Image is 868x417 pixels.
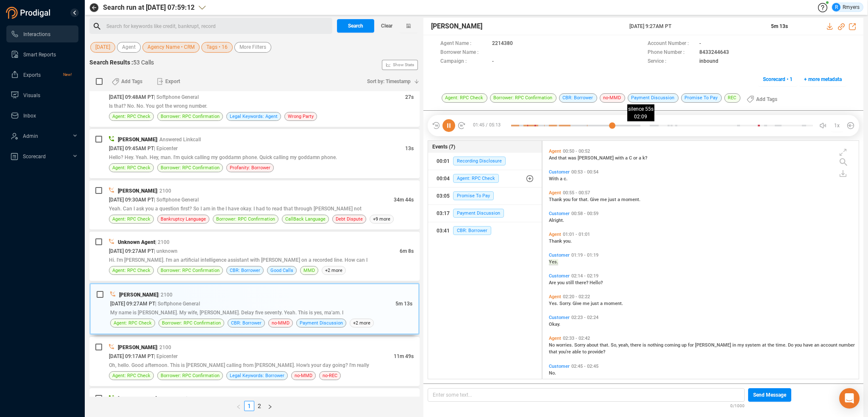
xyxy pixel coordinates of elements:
[611,342,618,348] span: So,
[431,21,482,31] span: [PERSON_NAME]
[233,401,244,411] li: Previous Page
[549,169,570,175] span: Customer
[206,42,228,53] span: Tags • 16
[152,75,185,88] button: Export
[724,93,740,103] span: REC
[117,42,141,53] button: Agent
[11,66,72,83] a: ExportsNew!
[628,93,679,103] span: Payment Discussion
[295,372,312,380] span: no-MMD
[103,3,195,13] span: Search run at [DATE] 07:59:12
[549,176,560,182] span: With
[682,342,688,348] span: up
[758,73,797,86] button: Scorecard • 1
[90,42,115,53] button: [DATE]
[547,143,859,378] div: grid
[89,180,420,229] div: [PERSON_NAME]| 2100[DATE] 09:30AM PT| Softphone General34m 44sYeah. Can I ask you a question firs...
[832,3,860,11] div: Rmyers
[763,73,793,86] span: Scorecard • 1
[730,402,745,409] span: 0/1000
[109,94,154,100] span: [DATE] 09:48AM PT
[428,222,542,239] button: 03:41CBR: Borrower
[154,353,178,359] span: | Epicenter
[405,146,414,151] span: 13s
[157,396,201,402] span: | Answered Linkcall
[821,342,839,348] span: account
[121,75,142,88] span: Add Tags
[322,266,346,275] span: +2 more
[633,155,639,161] span: or
[272,319,289,327] span: no-MMD
[776,342,788,348] span: time.
[395,301,412,307] span: 5m 13s
[23,92,40,98] span: Visuals
[549,218,564,223] span: Alright.
[440,39,488,48] span: Agent Name :
[432,143,455,151] span: Events (7)
[165,75,180,88] span: Export
[89,337,420,386] div: [PERSON_NAME]| 2100[DATE] 09:17AM PT| Epicenter11m 49sOh, hello. Good afternoon. This is [PERSON_...
[89,129,420,178] div: [PERSON_NAME]| Answered Linkcall[DATE] 09:45AM PT| Epicenter13sHello? Hey. Yeah. Hey, man. I'm qu...
[367,75,411,88] span: Sort by: Timestamp
[162,319,221,327] span: Borrower: RPC Confirmation
[582,349,588,355] span: to
[588,349,605,355] span: provide?
[348,19,363,33] span: Search
[466,119,511,132] span: 01:45 / 05:13
[688,342,695,348] span: for
[549,273,570,279] span: Customer
[618,197,621,202] span: a
[590,197,600,202] span: Give
[549,232,561,237] span: Agent
[604,301,623,306] span: moment.
[114,319,152,327] span: Agent: RPC Check
[699,39,701,48] span: -
[570,169,600,175] span: 00:53 - 00:54
[699,57,718,66] span: inbound
[161,112,220,120] span: Borrower: RPC Confirmation
[6,46,78,63] li: Smart Reports
[109,103,207,109] span: Is that? No. No. You got the wrong number.
[112,266,150,274] span: Agent: RPC Check
[753,388,786,402] span: Send Message
[161,266,220,274] span: Borrower: RPC Confirmation
[110,310,343,316] span: My name is [PERSON_NAME]. My wife, [PERSON_NAME]. Delay five seventy. Yeah. This is yes, ma'am. I
[394,197,414,203] span: 34m 44s
[681,93,722,103] span: Promise To Pay
[370,215,394,224] span: +9 more
[374,19,400,33] button: Clear
[23,154,46,160] span: Scorecard
[549,148,561,154] span: Agent
[561,148,592,154] span: 00:50 - 00:52
[559,93,597,103] span: CBR: Borrower
[95,42,110,53] span: [DATE]
[405,94,414,100] span: 27s
[112,164,150,172] span: Agent: RPC Check
[568,155,578,161] span: was
[381,19,392,33] span: Clear
[695,342,732,348] span: [PERSON_NAME]
[109,362,369,368] span: Oh, hello. Good afternoon. This is [PERSON_NAME] calling from [PERSON_NAME]. How's your day going...
[557,280,566,285] span: you
[570,315,600,320] span: 02:23 - 02:24
[699,48,729,57] span: 8433244643
[288,112,314,120] span: Wrong Party
[23,72,41,78] span: Exports
[799,73,846,86] button: + more metadata
[665,342,682,348] span: coming
[303,266,315,274] span: MMD
[629,155,633,161] span: C
[157,344,171,350] span: | 2100
[570,364,600,369] span: 02:45 - 02:45
[437,154,450,168] div: 00:01
[109,353,154,359] span: [DATE] 09:17AM PT
[158,292,172,298] span: | 2100
[549,349,559,355] span: that
[648,39,695,48] span: Account Number :
[737,342,745,348] span: my
[549,197,563,202] span: Thank
[648,342,665,348] span: nothing
[142,42,200,53] button: Agency Name • CRM
[591,301,600,306] span: just
[109,197,154,203] span: [DATE] 09:30AM PT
